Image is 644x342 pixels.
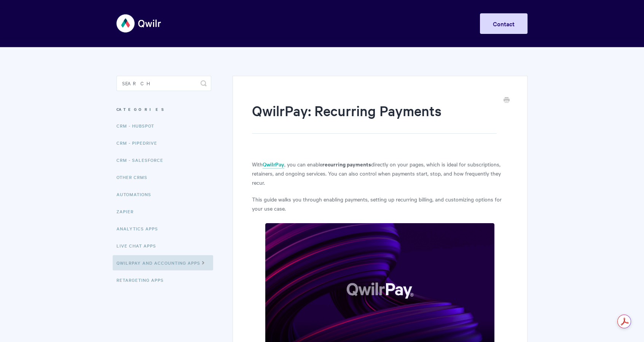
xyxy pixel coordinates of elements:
a: CRM - Salesforce [116,152,169,168]
a: Live Chat Apps [116,238,162,253]
a: Other CRMs [116,169,153,185]
a: Analytics Apps [116,221,164,236]
a: QwilrPay and Accounting Apps [113,255,213,270]
a: Contact [480,13,528,34]
h1: QwilrPay: Recurring Payments [252,101,497,134]
p: This guide walks you through enabling payments, setting up recurring billing, and customizing opt... [252,195,508,213]
p: With , you can enable directly on your pages, which is ideal for subscriptions, retainers, and on... [252,160,508,187]
a: Zapier [116,204,139,219]
input: Search [116,76,211,91]
h3: Categories [116,102,211,116]
a: Print this Article [504,96,510,105]
a: Automations [116,187,157,202]
a: QwilrPay [263,160,284,169]
a: CRM - Pipedrive [116,135,163,150]
img: Qwilr Help Center [116,9,162,38]
a: Retargeting Apps [116,272,169,288]
strong: recurring payments [322,160,371,168]
a: CRM - HubSpot [116,118,160,133]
